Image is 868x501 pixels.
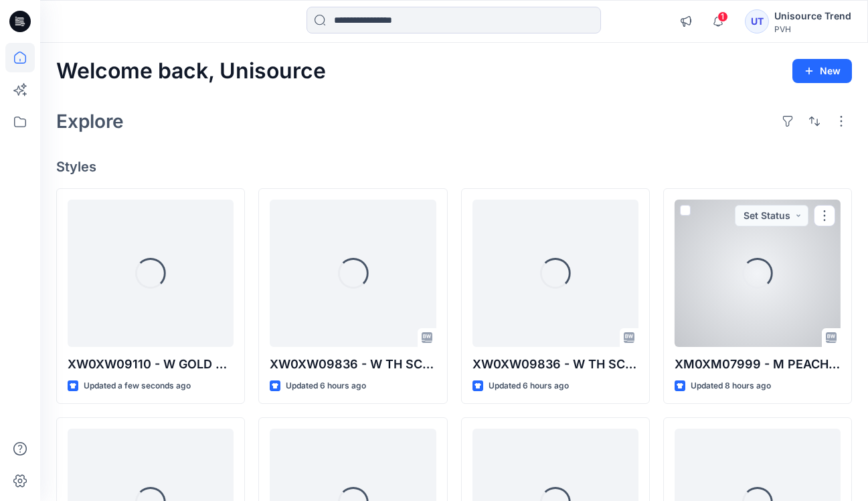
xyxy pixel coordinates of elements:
[691,379,771,393] p: Updated 8 hours ago
[286,379,366,393] p: Updated 6 hours ago
[745,9,769,33] div: UT
[472,355,638,374] p: XW0XW09836 - W TH SCRIPT RLX SS TEE_proto
[56,111,124,132] h2: Explore
[56,159,852,175] h4: Styles
[270,355,436,374] p: XW0XW09836 - W TH SCRIPT RLX SS TEE_proto
[489,379,569,393] p: Updated 6 hours ago
[84,379,191,393] p: Updated a few seconds ago
[774,8,851,24] div: Unisource Trend
[717,11,728,22] span: 1
[675,355,841,374] p: XM0XM07999 - M PEACHED CREST SOLID RUGBY POLO_proto
[56,59,326,84] h2: Welcome back, Unisource
[792,59,852,83] button: New
[774,24,851,34] div: PVH
[68,355,234,374] p: XW0XW09110 - W GOLD BTN RUGBY FLEECE SWTSHIRT_proto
